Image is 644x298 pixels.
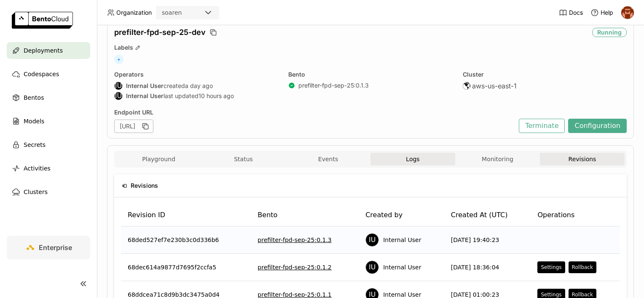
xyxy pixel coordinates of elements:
[7,236,90,259] a: Enterprise
[569,9,583,16] span: Docs
[455,153,540,165] button: Monitoring
[7,66,90,82] a: Codespaces
[182,9,183,17] input: Selected soaren.
[115,92,122,100] div: IU
[590,8,613,17] div: Help
[116,153,201,165] button: Playground
[537,261,565,273] button: Settings
[128,263,216,271] span: 68dec614a9877d7695f2ccfa5
[444,204,531,226] th: Created At (UTC)
[115,82,122,90] div: IU
[114,109,515,116] div: Endpoint URL
[444,254,531,281] td: [DATE] 18:36:04
[366,234,378,246] div: IU
[7,89,90,106] a: Bentos
[559,8,583,17] a: Docs
[114,44,627,51] div: Labels
[114,120,153,133] div: [URL]
[7,184,90,200] a: Clusters
[201,153,286,165] button: Status
[114,82,123,90] div: Internal User
[359,204,444,226] th: Created by
[298,82,369,89] a: prefilter-fpd-sep-25:0.1.3
[126,92,164,100] strong: Internal User
[131,181,158,190] span: Revisions
[365,233,379,247] div: Internal User
[569,261,596,273] button: Rollback
[472,82,517,90] span: aws-us-east-1
[519,119,565,133] button: Terminate
[531,204,620,226] th: Operations
[128,236,219,244] span: 68ded527ef7e230b3c0d336b6
[7,136,90,153] a: Secrets
[24,116,44,126] span: Models
[540,153,625,165] button: Revisions
[7,113,90,130] a: Models
[258,236,331,244] a: prefilter-fpd-sep-25:0.1.3
[185,82,213,90] span: a day ago
[463,71,627,78] div: Cluster
[12,12,73,29] img: logo
[592,28,627,37] div: Running
[24,45,63,56] span: Deployments
[24,187,48,197] span: Clusters
[572,291,593,298] div: Rollback
[541,264,561,271] div: Settings
[24,163,51,173] span: Activities
[24,93,44,103] span: Bentos
[621,6,634,19] img: h0akoisn5opggd859j2zve66u2a2
[114,28,206,37] span: prefilter-fpd-sep-25-dev
[126,82,164,90] strong: Internal User
[114,55,123,64] span: +
[444,226,531,254] td: [DATE] 19:40:23
[114,92,123,100] div: Internal User
[7,160,90,177] a: Activities
[114,82,278,90] div: created
[7,42,90,59] a: Deployments
[383,236,421,244] span: Internal User
[286,153,370,165] button: Events
[24,140,46,150] span: Secrets
[383,263,421,271] span: Internal User
[114,92,278,100] div: last updated
[121,204,251,226] th: Revision ID
[39,243,72,252] span: Enterprise
[162,8,182,17] div: soaren
[572,264,593,271] div: Rollback
[288,71,452,78] div: Bento
[365,261,379,274] div: Internal User
[406,155,419,163] span: Logs
[366,261,378,274] div: IU
[568,119,627,133] button: Configuration
[601,9,613,16] span: Help
[114,71,278,78] div: Operators
[199,92,234,100] span: 10 hours ago
[541,291,561,298] div: Settings
[24,69,59,79] span: Codespaces
[258,263,331,271] a: prefilter-fpd-sep-25:0.1.2
[116,9,152,16] span: Organization
[251,204,359,226] th: Bento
